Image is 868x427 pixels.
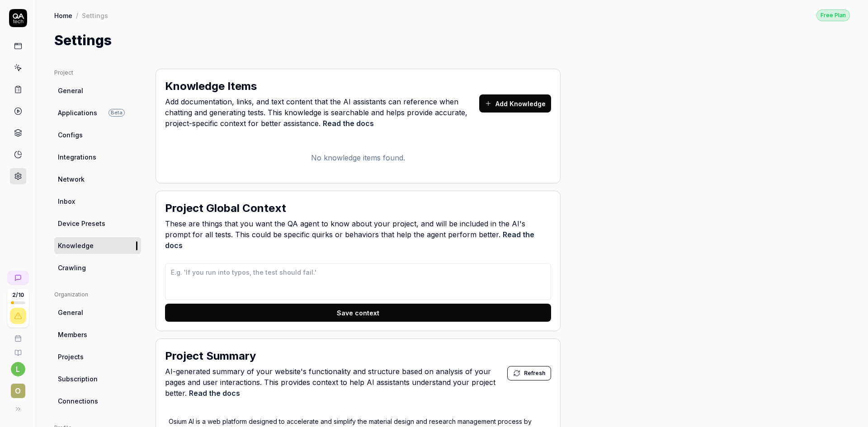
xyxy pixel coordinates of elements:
[323,119,374,128] a: Read the docs
[54,30,112,51] h1: Settings
[54,237,141,254] a: Knowledge
[165,96,479,129] span: Add documentation, links, and text content that the AI assistants can reference when chatting and...
[58,108,97,117] span: Applications
[54,82,141,99] a: General
[165,366,507,399] span: AI-generated summary of your website's functionality and structure based on analysis of your page...
[816,9,850,21] div: Free Plan
[82,11,108,20] div: Settings
[54,259,141,276] a: Crawling
[189,389,240,398] a: Read the docs
[54,104,141,121] a: ApplicationsBeta
[11,384,25,398] span: O
[4,342,32,357] a: Documentation
[54,291,141,299] div: Organization
[58,174,85,184] span: Network
[12,292,24,298] span: 2 / 10
[54,326,141,343] a: Members
[524,369,545,377] span: Refresh
[54,11,72,20] a: Home
[54,393,141,409] a: Connections
[54,171,141,188] a: Network
[11,362,25,376] button: l
[165,152,551,163] p: No knowledge items found.
[58,374,98,384] span: Subscription
[58,241,94,250] span: Knowledge
[479,94,551,113] button: Add Knowledge
[165,200,286,216] h2: Project Global Context
[4,376,32,400] button: O
[165,348,256,364] h2: Project Summary
[4,328,32,342] a: Book a call with us
[165,218,551,251] span: These are things that you want the QA agent to know about your project, and will be included in t...
[54,193,141,210] a: Inbox
[58,308,83,317] span: General
[58,197,75,206] span: Inbox
[165,78,257,94] h2: Knowledge Items
[7,271,29,285] a: New conversation
[58,219,105,228] span: Device Presets
[58,330,87,339] span: Members
[58,130,83,140] span: Configs
[54,371,141,387] a: Subscription
[165,304,551,322] button: Save context
[54,304,141,321] a: General
[76,11,78,20] div: /
[54,215,141,232] a: Device Presets
[58,396,98,406] span: Connections
[58,152,96,162] span: Integrations
[54,127,141,143] a: Configs
[816,9,850,21] button: Free Plan
[58,263,86,272] span: Crawling
[58,86,83,95] span: General
[54,149,141,165] a: Integrations
[507,366,551,380] button: Refresh
[58,352,84,361] span: Projects
[54,348,141,365] a: Projects
[108,109,125,117] span: Beta
[54,69,141,77] div: Project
